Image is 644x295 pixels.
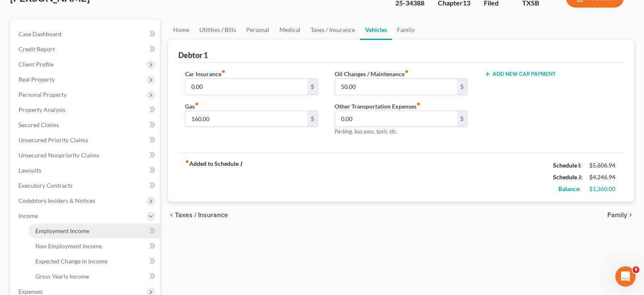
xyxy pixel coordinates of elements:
span: Employment Income [35,227,89,234]
i: chevron_right [627,212,634,218]
a: Employment Income [29,223,160,239]
span: Income [19,212,38,219]
span: Gross Yearly Income [35,273,89,280]
i: fiber_manual_record [221,69,225,74]
div: $1,360.00 [589,185,617,193]
a: Utilities / Bills [194,20,241,40]
a: Executory Contracts [12,178,160,193]
span: Expected Change in Income [35,258,107,265]
button: Family chevron_right [607,212,634,218]
input: -- [335,79,457,95]
span: Credit Report [19,45,55,53]
strong: Balance: [558,185,581,192]
span: Unsecured Nonpriority Claims [19,151,99,159]
input: -- [185,111,307,127]
strong: Added to Schedule J [185,159,242,195]
span: Lawsuits [19,167,41,174]
input: -- [335,111,457,127]
a: Unsecured Priority Claims [12,133,160,148]
span: Client Profile [19,61,54,68]
strong: Schedule I: [553,162,582,169]
a: Gross Yearly Income [29,269,160,284]
div: $ [457,111,467,127]
div: $ [307,79,317,95]
span: Case Dashboard [19,30,62,37]
div: Debtor 1 [178,50,208,60]
span: Secured Claims [19,121,59,128]
a: Medical [274,20,306,40]
div: $ [457,79,467,95]
a: Taxes / Insurance [306,20,360,40]
span: Unsecured Priority Claims [19,136,88,144]
a: Family [392,20,420,40]
label: Oil Changes / Maintenance [335,69,409,78]
span: Taxes / Insurance [175,212,228,218]
i: fiber_manual_record [416,102,421,106]
a: Credit Report [12,42,160,57]
span: Real Property [19,76,55,83]
button: Add New Car Payment [484,71,556,77]
a: Vehicles [360,20,392,40]
label: Other Transportation Expenses [335,102,421,111]
label: Gas [185,102,199,111]
a: Lawsuits [12,163,160,178]
span: Family [607,212,627,218]
a: Expected Change in Income [29,254,160,269]
div: $ [307,111,317,127]
iframe: Intercom live chat [615,266,636,287]
span: Parking, bus pass, taxis, etc. [335,128,397,135]
i: fiber_manual_record [405,69,409,74]
a: Property Analysis [12,102,160,117]
a: Personal [241,20,274,40]
span: Non Employment Income [35,242,102,250]
a: Home [168,20,194,40]
div: $4,246.94 [589,173,617,181]
span: Executory Contracts [19,182,72,189]
span: Personal Property [19,91,67,98]
span: 9 [633,266,639,273]
i: fiber_manual_record [195,102,199,106]
button: chevron_left Taxes / Insurance [168,212,228,218]
a: Unsecured Nonpriority Claims [12,148,160,163]
span: Codebtors Insiders & Notices [19,197,95,204]
i: fiber_manual_record [185,159,189,164]
a: Case Dashboard [12,27,160,42]
span: Property Analysis [19,106,65,113]
i: chevron_left [168,212,175,218]
input: -- [185,79,307,95]
span: Expenses [19,288,43,295]
a: Non Employment Income [29,239,160,254]
strong: Schedule J: [553,173,582,181]
a: Secured Claims [12,117,160,133]
div: $5,606.94 [589,161,617,170]
label: Car Insurance [185,69,225,78]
